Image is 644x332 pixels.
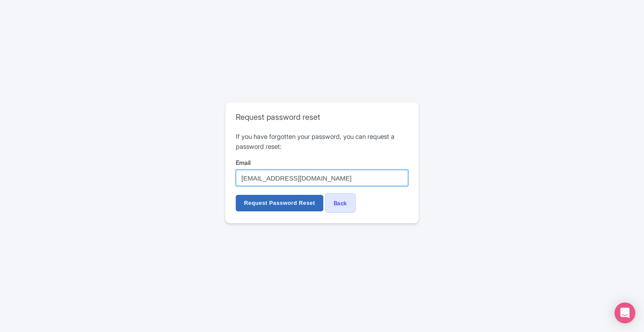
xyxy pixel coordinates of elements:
[236,132,408,151] p: If you have forgotten your password, you can request a password reset:
[236,170,408,186] input: username@example.com
[615,302,635,323] div: Open Intercom Messenger
[236,158,408,167] label: Email
[236,112,408,122] h2: Request password reset
[236,195,323,211] input: Request Password Reset
[325,193,356,213] a: Back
